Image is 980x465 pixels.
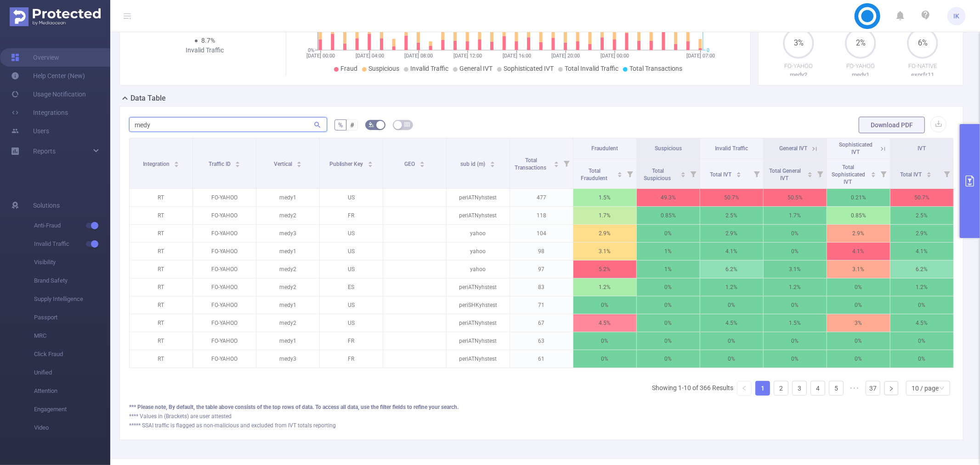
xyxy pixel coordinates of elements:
[174,160,179,165] div: Sort
[829,381,843,395] a: 5
[193,332,256,350] p: FO-YAHOO
[320,278,383,296] p: ES
[447,225,510,242] p: yahoo
[34,216,110,235] span: Anti-Fraud
[845,40,876,47] span: 2%
[617,170,623,173] i: icon: caret-up
[681,174,686,176] i: icon: caret-down
[839,142,872,155] span: Sophisticated IVT
[447,278,510,296] p: periATNyhstest
[368,65,399,72] span: Suspicious
[447,189,510,206] p: periATNyhstest
[764,207,827,224] p: 1.7%
[764,243,827,260] p: 0%
[573,314,636,332] p: 4.5%
[329,161,365,167] span: Publisher Key
[637,243,700,260] p: 1%
[750,159,763,188] i: Filter menu
[338,121,343,129] span: %
[890,243,953,260] p: 4.1%
[700,350,763,368] p: 0%
[827,207,890,224] p: 0.85%
[235,160,240,163] i: icon: caret-up
[130,261,193,278] p: RT
[551,53,580,59] tspan: [DATE] 20:00
[34,400,110,419] span: Engagement
[554,160,559,165] div: Sort
[320,207,383,224] p: FR
[764,350,827,368] p: 0%
[644,168,673,181] span: Total Suspicious
[890,225,953,242] p: 2.9%
[174,164,179,166] i: icon: caret-down
[779,145,807,152] span: General IVT
[680,170,686,176] div: Sort
[637,314,700,332] p: 0%
[700,243,763,260] p: 4.1%
[368,160,373,163] i: icon: caret-up
[130,225,193,242] p: RT
[419,160,425,163] i: icon: caret-up
[700,225,763,242] p: 2.9%
[274,161,294,167] span: Vertical
[11,48,59,67] a: Overview
[890,296,953,314] p: 0%
[308,47,314,53] tspan: 0%
[510,207,573,224] p: 118
[130,243,193,260] p: RT
[447,207,510,224] p: periATNyhstest
[827,278,890,296] p: 0%
[256,314,319,332] p: medy2
[130,296,193,314] p: RT
[510,189,573,206] p: 477
[637,261,700,278] p: 1%
[764,261,827,278] p: 3.1%
[130,207,193,224] p: RT
[193,243,256,260] p: FO-YAHOO
[637,296,700,314] p: 0%
[510,225,573,242] p: 104
[573,261,636,278] p: 5.2%
[256,189,319,206] p: medy1
[129,421,954,430] div: ***** SSAI traffic is flagged as non-malicious and excluded from IVT totals reporting
[637,207,700,224] p: 0.85%
[768,62,830,71] p: FO-YAHOO
[129,117,327,132] input: Search...
[890,314,953,332] p: 4.5%
[912,381,939,395] div: 10 / page
[510,278,573,296] p: 83
[890,278,953,296] p: 1.2%
[256,278,319,296] p: medy2
[410,65,448,72] span: Invalid Traffic
[715,145,748,152] span: Invalid Traffic
[235,160,240,165] div: Sort
[617,170,623,176] div: Sort
[927,174,932,176] i: icon: caret-down
[404,122,410,127] i: icon: table
[510,261,573,278] p: 97
[33,147,56,155] span: Reports
[792,381,807,396] li: 3
[940,159,953,188] i: Filter menu
[447,261,510,278] p: yahoo
[884,381,899,396] li: Next Page
[130,350,193,368] p: RT
[774,381,788,395] a: 2
[890,332,953,350] p: 0%
[34,272,110,290] span: Brand Safety
[742,386,747,391] i: icon: left
[830,62,892,71] p: FO-YAHOO
[453,53,482,59] tspan: [DATE] 12:00
[617,174,623,176] i: icon: caret-down
[681,170,686,173] i: icon: caret-up
[510,332,573,350] p: 63
[892,62,954,71] p: FO-NATIVE
[193,278,256,296] p: FO-YAHOO
[829,381,844,396] li: 5
[710,171,733,178] span: Total IVT
[510,350,573,368] p: 61
[954,7,960,25] span: IK
[296,160,302,165] div: Sort
[700,332,763,350] p: 0%
[637,350,700,368] p: 0%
